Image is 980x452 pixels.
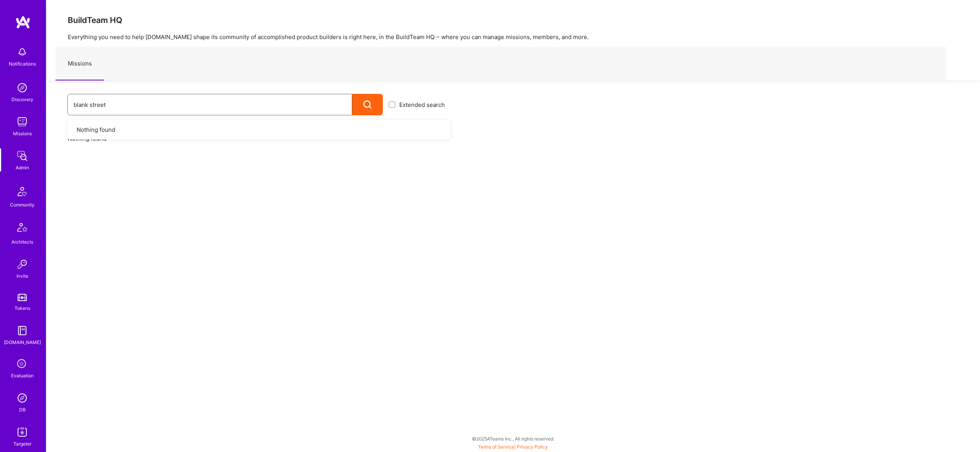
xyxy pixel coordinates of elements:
div: Nothing found [67,120,451,139]
img: teamwork [15,114,30,129]
img: Skill Targeter [15,424,30,440]
span: | [478,444,548,450]
img: Admin Search [15,390,30,406]
h3: BuildTeam HQ [68,15,959,25]
span: Extended search [399,101,445,109]
div: Discovery [11,95,33,103]
img: discovery [15,80,30,95]
div: Architects [11,238,33,246]
i: icon Search [363,100,372,109]
img: guide book [15,323,30,338]
input: What type of mission are you looking for? [73,95,346,115]
div: Evaluation [11,372,34,380]
div: DB [19,406,26,414]
div: Notifications [9,60,36,68]
div: Tokens [15,304,30,312]
div: Admin [16,164,29,172]
img: Invite [15,257,30,272]
img: Community [13,182,31,201]
div: [DOMAIN_NAME] [4,338,41,346]
a: Privacy Policy [517,444,548,450]
div: © 2025 ATeams Inc., All rights reserved. [46,429,980,448]
a: Terms of Service [478,444,514,450]
img: tokens [18,294,27,301]
div: Targeter [13,440,31,448]
div: Nothing found [68,134,959,142]
div: Invite [16,272,28,280]
div: Missions [13,129,32,138]
img: admin teamwork [15,148,30,164]
img: Architects [13,219,31,238]
div: Community [10,201,34,209]
a: Missions [56,47,104,80]
i: icon SelectionTeam [15,357,29,372]
p: Everything you need to help [DOMAIN_NAME] shape its community of accomplished product builders is... [68,33,959,41]
img: logo [15,15,31,29]
img: bell [15,44,30,60]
